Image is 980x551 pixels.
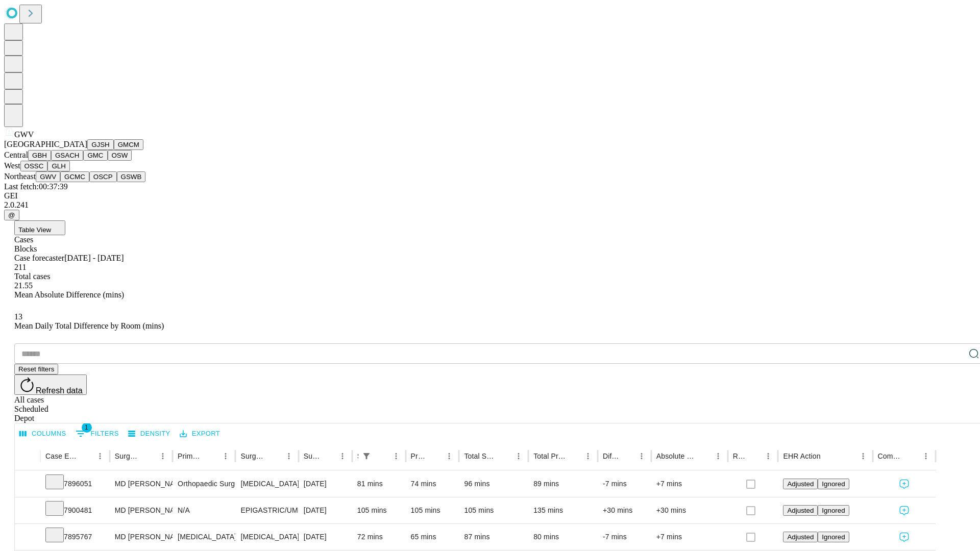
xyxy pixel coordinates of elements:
[335,449,350,463] button: Menu
[87,139,114,150] button: GJSH
[464,524,523,550] div: 87 mins
[4,151,28,159] span: Central
[304,471,347,497] div: [DATE]
[818,479,849,489] button: Ignored
[47,161,69,171] button: GLH
[464,471,523,497] div: 96 mins
[14,364,58,374] button: Reset filters
[357,497,401,523] div: 105 mins
[357,524,401,550] div: 72 mins
[45,524,105,550] div: 7895767
[64,254,124,262] span: [DATE] - [DATE]
[89,171,117,182] button: OSCP
[240,471,293,497] div: [MEDICAL_DATA] LEG,KNEE, ANKLE DEEP
[634,449,649,463] button: Menu
[4,140,87,148] span: [GEOGRAPHIC_DATA]
[304,524,347,550] div: [DATE]
[14,312,22,321] span: 13
[267,449,282,463] button: Sort
[17,426,69,442] button: Select columns
[357,471,401,497] div: 81 mins
[18,226,51,234] span: Table View
[822,533,845,541] span: Ignored
[822,507,845,514] span: Ignored
[533,471,593,497] div: 89 mins
[620,449,634,463] button: Sort
[4,172,36,181] span: Northeast
[464,452,496,460] div: Total Scheduled Duration
[178,452,203,460] div: Primary Service
[787,533,814,541] span: Adjusted
[14,263,26,271] span: 211
[4,191,976,201] div: GEI
[218,449,233,463] button: Menu
[108,150,132,161] button: OSW
[36,386,83,395] span: Refresh data
[747,449,761,463] button: Sort
[73,425,121,442] button: Show filters
[818,505,849,516] button: Ignored
[411,452,427,460] div: Predicted In Room Duration
[114,139,143,150] button: GMCM
[14,374,87,395] button: Refresh data
[411,524,454,550] div: 65 mins
[178,497,230,523] div: N/A
[14,281,33,290] span: 21.55
[4,182,68,191] span: Last fetch: 00:37:39
[45,471,105,497] div: 7896051
[18,365,54,373] span: Reset filters
[36,171,60,182] button: GWV
[783,532,818,542] button: Adjusted
[603,524,646,550] div: -7 mins
[14,254,64,262] span: Case forecaster
[822,449,836,463] button: Sort
[656,524,723,550] div: +7 mins
[115,471,167,497] div: MD [PERSON_NAME] [PERSON_NAME] Md
[20,529,35,546] button: Expand
[878,452,903,460] div: Comments
[822,480,845,488] span: Ignored
[82,422,92,433] span: 1
[818,532,849,542] button: Ignored
[581,449,595,463] button: Menu
[45,452,78,460] div: Case Epic Id
[4,201,976,210] div: 2.0.241
[783,452,820,460] div: EHR Action
[787,507,814,514] span: Adjusted
[375,449,389,463] button: Sort
[533,497,593,523] div: 135 mins
[603,452,619,460] div: Difference
[51,150,83,161] button: GSACH
[240,497,293,523] div: EPIGASTRIC/UMBILICAL [MEDICAL_DATA] INITIAL 3-10 CM REDUCIBLE
[783,505,818,516] button: Adjusted
[533,452,566,460] div: Total Predicted Duration
[4,161,20,170] span: West
[45,497,105,523] div: 7900481
[204,449,218,463] button: Sort
[14,272,50,281] span: Total cases
[14,220,65,235] button: Table View
[733,452,746,460] div: Resolved in EHR
[240,452,266,460] div: Surgery Name
[282,449,296,463] button: Menu
[20,502,35,520] button: Expand
[321,449,335,463] button: Sort
[711,449,725,463] button: Menu
[178,524,230,550] div: [MEDICAL_DATA]
[20,161,48,171] button: OSSC
[411,471,454,497] div: 74 mins
[115,524,167,550] div: MD [PERSON_NAME]
[533,524,593,550] div: 80 mins
[511,449,526,463] button: Menu
[603,471,646,497] div: -7 mins
[497,449,511,463] button: Sort
[783,479,818,489] button: Adjusted
[761,449,775,463] button: Menu
[304,497,347,523] div: [DATE]
[603,497,646,523] div: +30 mins
[14,130,34,139] span: GWV
[304,452,320,460] div: Surgery Date
[156,449,170,463] button: Menu
[240,524,293,550] div: [MEDICAL_DATA] OF SKIN ABDOMINAL
[856,449,870,463] button: Menu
